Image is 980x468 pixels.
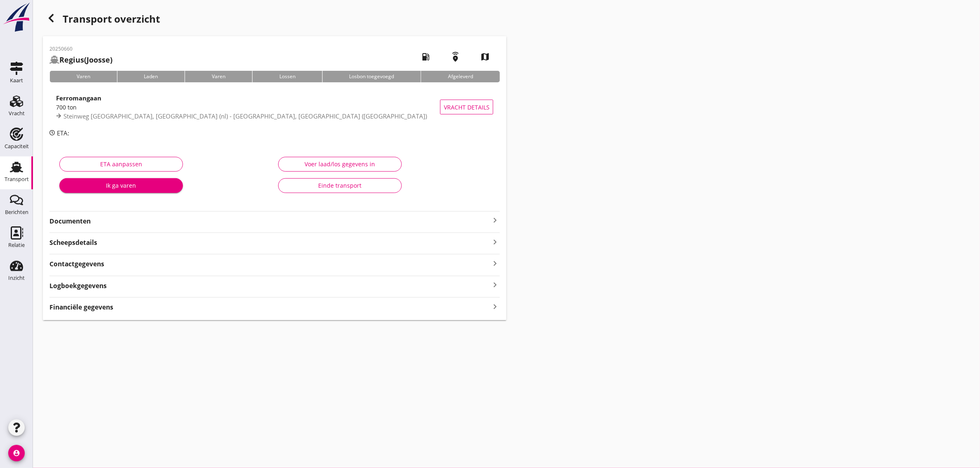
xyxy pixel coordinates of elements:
strong: Scheepsdetails [49,238,97,247]
div: Transport [5,177,29,182]
div: Inzicht [8,275,25,281]
button: Ik ga varen [59,178,183,193]
button: ETA aanpassen [59,157,183,172]
span: ETA: [57,129,69,137]
i: emergency_share [444,45,467,68]
div: Varen [49,71,117,82]
div: Capaciteit [5,144,29,149]
a: Ferromangaan700 tonSteinweg [GEOGRAPHIC_DATA], [GEOGRAPHIC_DATA] (nl) - [GEOGRAPHIC_DATA], [GEOGR... [49,89,500,125]
div: Kaart [10,78,23,83]
strong: Financiële gegevens [49,303,113,312]
p: 20250660 [49,45,113,53]
div: Varen [185,71,252,82]
h2: (Joosse) [49,54,113,65]
div: Ik ga varen [66,181,176,190]
i: keyboard_arrow_right [490,258,500,269]
i: keyboard_arrow_right [490,215,500,225]
div: Laden [117,71,185,82]
img: logo-small.a267ee39.svg [2,2,31,33]
strong: Logboekgegevens [49,281,107,291]
div: Vracht [9,111,25,116]
div: Relatie [8,242,25,248]
div: 700 ton [56,103,440,112]
div: Losbon toegevoegd [322,71,421,82]
i: local_gas_station [414,45,437,68]
div: Berichten [5,210,28,215]
strong: Regius [59,55,84,65]
div: Voer laad/los gegevens in [285,160,395,168]
button: Vracht details [440,100,493,114]
div: Transport overzicht [43,10,506,30]
span: Steinweg [GEOGRAPHIC_DATA], [GEOGRAPHIC_DATA] (nl) - [GEOGRAPHIC_DATA], [GEOGRAPHIC_DATA] ([GEOGR... [63,112,427,120]
div: ETA aanpassen [66,160,176,168]
div: Afgeleverd [421,71,500,82]
i: map [474,45,497,68]
i: account_circle [8,445,25,461]
i: keyboard_arrow_right [490,279,500,291]
div: Lossen [252,71,322,82]
div: Einde transport [285,181,395,190]
strong: Contactgegevens [49,259,104,269]
i: keyboard_arrow_right [490,236,500,247]
button: Voer laad/los gegevens in [278,157,402,172]
strong: Ferromangaan [56,94,101,102]
i: keyboard_arrow_right [490,301,500,312]
span: Vracht details [444,103,490,112]
strong: Documenten [49,217,490,226]
button: Einde transport [278,178,402,193]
